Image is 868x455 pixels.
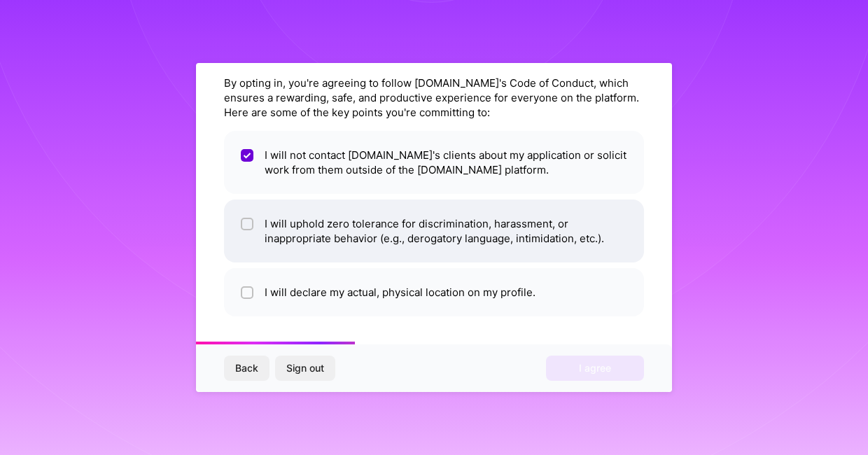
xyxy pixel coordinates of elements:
[224,356,269,381] button: Back
[275,356,335,381] button: Sign out
[224,199,644,262] li: I will uphold zero tolerance for discrimination, harassment, or inappropriate behavior (e.g., der...
[235,361,258,375] span: Back
[224,131,644,194] li: I will not contact [DOMAIN_NAME]'s clients about my application or solicit work from them outside...
[224,76,644,120] div: By opting in, you're agreeing to follow [DOMAIN_NAME]'s Code of Conduct, which ensures a rewardin...
[224,268,644,316] li: I will declare my actual, physical location on my profile.
[286,361,324,375] span: Sign out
